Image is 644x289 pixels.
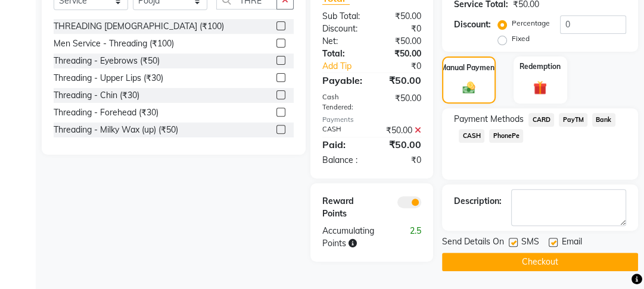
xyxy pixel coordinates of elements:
[528,113,554,127] span: CARD
[313,154,372,167] div: Balance :
[459,129,484,143] span: CASH
[440,62,497,73] label: Manual Payment
[372,23,430,35] div: ₹0
[454,113,524,125] span: Payment Methods
[54,55,160,67] div: Threading - Eyebrows (₹50)
[54,106,158,119] div: Threading - Forehead (₹30)
[372,48,430,60] div: ₹50.00
[313,225,401,250] div: Accumulating Points
[54,124,178,136] div: Threading - Milky Wax (up) (₹50)
[54,89,139,102] div: Threading - Chin (₹30)
[313,10,372,23] div: Sub Total:
[372,137,430,152] div: ₹50.00
[54,37,174,50] div: Men Service - Threading (₹100)
[372,10,430,23] div: ₹50.00
[512,18,550,29] label: Percentage
[489,129,523,143] span: PhonePe
[382,60,431,73] div: ₹0
[401,225,430,250] div: 2.5
[54,72,163,84] div: Threading - Upper Lips (₹30)
[559,113,587,127] span: PayTM
[372,154,430,167] div: ₹0
[519,61,561,72] label: Redemption
[529,79,551,96] img: _gift.svg
[313,73,372,87] div: Payable:
[54,20,224,33] div: THREADING [DEMOGRAPHIC_DATA] (₹100)
[561,235,581,250] span: Email
[322,115,421,125] div: Payments
[313,23,372,35] div: Discount:
[372,73,430,87] div: ₹50.00
[372,124,430,137] div: ₹50.00
[372,92,430,112] div: ₹50.00
[454,195,502,208] div: Description:
[592,113,615,127] span: Bank
[459,80,479,95] img: _cash.svg
[313,48,372,60] div: Total:
[442,253,638,271] button: Checkout
[313,60,381,73] a: Add Tip
[372,35,430,48] div: ₹50.00
[313,137,372,152] div: Paid:
[454,18,491,31] div: Discount:
[521,235,539,250] span: SMS
[313,92,372,112] div: Cash Tendered:
[313,35,372,48] div: Net:
[313,124,372,137] div: CASH
[313,195,372,220] div: Reward Points
[442,235,504,250] span: Send Details On
[512,33,530,44] label: Fixed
